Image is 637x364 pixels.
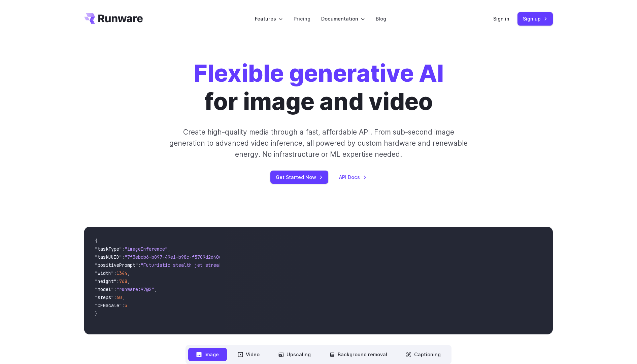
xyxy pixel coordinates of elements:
[294,15,310,23] a: Pricing
[493,15,509,23] a: Sign in
[398,348,449,361] button: Captioning
[125,246,168,252] span: "imageInference"
[169,126,469,160] p: Create high-quality media through a fast, affordable API. From sub-second image generation to adv...
[270,348,319,361] button: Upscaling
[122,302,125,308] span: :
[119,278,127,284] span: 768
[376,15,386,23] a: Blog
[517,12,553,25] a: Sign up
[116,270,127,276] span: 1344
[141,262,386,268] span: "Futuristic stealth jet streaking through a neon-lit cityscape with glowing purple exhaust"
[122,246,125,252] span: :
[194,59,444,116] h1: for image and video
[125,254,227,260] span: "7f3ebcb6-b897-49e1-b98c-f5789d2d40d7"
[114,270,116,276] span: :
[122,294,125,300] span: ,
[188,348,227,361] button: Image
[116,286,154,292] span: "runware:97@2"
[95,246,122,252] span: "taskType"
[95,278,116,284] span: "height"
[122,254,125,260] span: :
[339,173,367,181] a: API Docs
[322,348,395,361] button: Background removal
[114,294,116,300] span: :
[154,286,157,292] span: ,
[95,311,98,317] span: }
[95,286,114,292] span: "model"
[321,15,365,23] label: Documentation
[168,246,170,252] span: ,
[95,254,122,260] span: "taskUUID"
[270,171,328,184] a: Get Started Now
[95,238,98,244] span: {
[114,286,116,292] span: :
[194,59,444,87] strong: Flexible generative AI
[95,294,114,300] span: "steps"
[84,13,143,24] a: Go to /
[125,302,127,308] span: 5
[95,302,122,308] span: "CFGScale"
[138,262,141,268] span: :
[116,294,122,300] span: 40
[127,270,130,276] span: ,
[116,278,119,284] span: :
[255,15,283,23] label: Features
[95,270,114,276] span: "width"
[95,262,138,268] span: "positivePrompt"
[230,348,268,361] button: Video
[127,278,130,284] span: ,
